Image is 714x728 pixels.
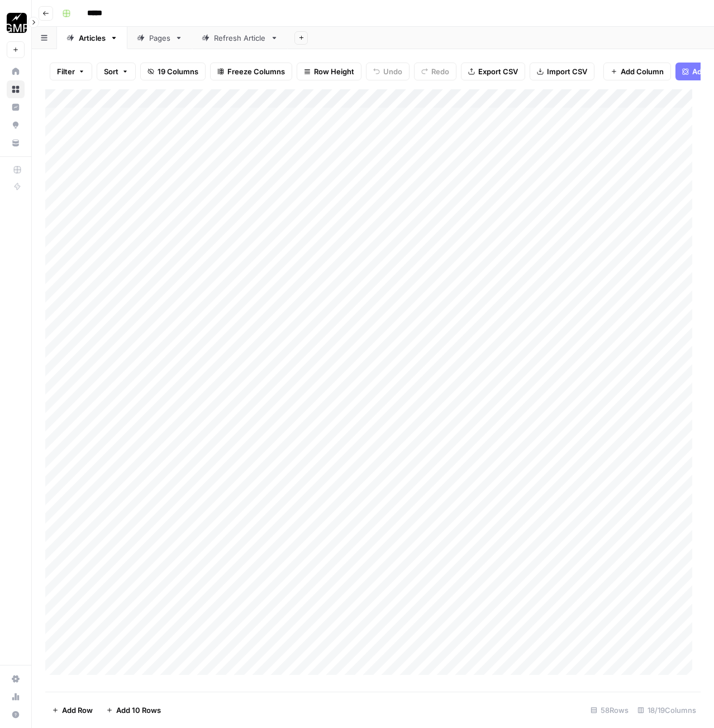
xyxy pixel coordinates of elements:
button: Add Row [45,701,99,719]
span: Add Row [62,705,93,716]
span: Import CSV [547,66,587,77]
span: Sort [104,66,118,77]
span: Undo [383,66,402,77]
a: Insights [7,98,25,116]
img: Growth Marketing Pro Logo [7,13,27,33]
span: Filter [57,66,75,77]
div: 58 Rows [586,701,633,719]
div: 18/19 Columns [633,701,701,719]
button: 19 Columns [140,63,206,80]
button: Import CSV [530,63,594,80]
span: Freeze Columns [227,66,285,77]
span: Add Column [621,66,664,77]
a: Pages [127,27,192,49]
button: Export CSV [461,63,525,80]
a: Opportunities [7,116,25,134]
span: 19 Columns [158,66,198,77]
div: Pages [149,32,170,44]
button: Redo [414,63,456,80]
button: Undo [366,63,410,80]
button: Sort [97,63,136,80]
span: Export CSV [478,66,518,77]
button: Help + Support [7,706,25,724]
button: Add 10 Rows [99,701,168,719]
button: Freeze Columns [210,63,292,80]
a: Refresh Article [192,27,288,49]
span: Row Height [314,66,354,77]
span: Redo [431,66,449,77]
button: Add Column [603,63,671,80]
button: Workspace: Growth Marketing Pro [7,9,25,37]
a: Your Data [7,134,25,152]
a: Usage [7,688,25,706]
a: Articles [57,27,127,49]
div: Articles [79,32,106,44]
button: Filter [50,63,92,80]
a: Home [7,63,25,80]
a: Browse [7,80,25,98]
div: Refresh Article [214,32,266,44]
span: Add 10 Rows [116,705,161,716]
a: Settings [7,670,25,688]
button: Row Height [297,63,361,80]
